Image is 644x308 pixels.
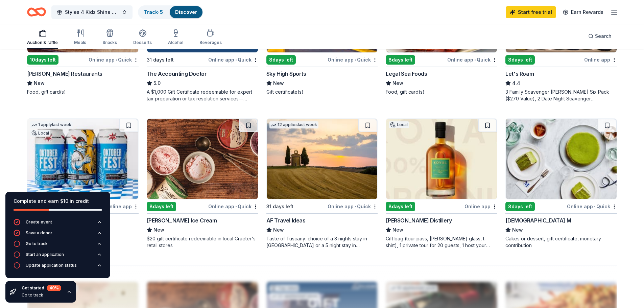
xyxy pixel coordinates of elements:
span: New [392,226,403,234]
div: 8 days left [505,55,535,65]
div: Gift bag (tour pass, [PERSON_NAME] glass, t-shirt), 1 private tour for 20 guests, 1 host your cha... [386,235,497,249]
div: Sky High Sports [266,70,306,78]
div: Online app Quick [447,55,497,64]
div: 8 days left [147,202,176,211]
a: Image for Graeter's Ice Cream8days leftOnline app•Quick[PERSON_NAME] Ice CreamNew$20 gift certifi... [147,118,258,249]
a: Discover [175,9,197,15]
div: Save a donor [26,230,52,236]
div: 31 days left [266,203,293,211]
div: Desserts [133,40,152,45]
div: 8 days left [386,202,415,211]
a: Start free trial [506,6,556,18]
div: Update application status [26,263,77,268]
button: Styles 4 Kidz Shine Nationwide Fall Gala [51,5,133,19]
div: Online app Quick [328,202,378,211]
a: Image for Revolution Brewing1 applylast weekLocal8days leftOnline appRevolution BrewingNewBeer, b... [27,118,139,242]
div: 10 days left [27,55,58,65]
img: Image for Graeter's Ice Cream [147,119,258,199]
img: Image for Revolution Brewing [27,119,138,199]
div: [PERSON_NAME] Ice Cream [147,216,217,224]
div: 8 days left [266,55,296,65]
div: Online app [584,55,617,64]
span: • [116,57,117,63]
div: Alcohol [168,40,183,45]
div: 3 Family Scavenger [PERSON_NAME] Six Pack ($270 Value), 2 Date Night Scavenger [PERSON_NAME] Two ... [505,89,617,102]
button: Go to track [14,240,102,251]
div: Let's Roam [505,70,534,78]
div: 1 apply last week [30,121,73,128]
div: $20 gift certificate redeemable in local Graeter's retail stores [147,235,258,249]
div: Auction & raffle [27,40,58,45]
div: Complete and earn $10 in credit [14,197,102,205]
a: Track· 5 [144,9,163,15]
div: Legal Sea Foods [386,70,427,78]
div: Meals [74,40,86,45]
span: • [235,204,237,209]
button: Update application status [14,262,102,273]
div: Gift certificate(s) [266,89,378,95]
button: Create event [14,219,102,230]
div: 8 days left [505,202,535,211]
div: Online app Quick [328,55,378,64]
span: • [594,204,595,209]
div: Cakes or dessert, gift certificate, monetary contribution [505,235,617,249]
div: Go to track [26,241,48,246]
span: New [153,226,164,234]
span: New [273,226,284,234]
div: Online app Quick [208,55,258,64]
div: Create event [26,219,52,225]
div: Online app Quick [208,202,258,211]
div: Get started [22,285,61,291]
div: 8 days left [386,55,415,65]
span: • [355,57,356,63]
a: Home [27,4,46,20]
button: Desserts [133,26,152,49]
button: Meals [74,26,86,49]
div: The Accounting Doctor [147,70,207,78]
div: AF Travel Ideas [266,216,306,224]
div: Snacks [102,40,117,45]
button: Beverages [199,26,222,49]
span: New [273,79,284,87]
div: Online app [464,202,497,211]
div: Food, gift card(s) [27,89,139,95]
div: Local [389,121,409,128]
div: [DEMOGRAPHIC_DATA] M [505,216,571,224]
button: Start an application [14,251,102,262]
div: Start an application [26,252,64,257]
div: 31 days left [147,56,174,64]
div: Online app Quick [89,55,139,64]
div: 40 % [47,285,61,291]
button: Auction & raffle [27,26,58,49]
div: A $1,000 Gift Certificate redeemable for expert tax preparation or tax resolution services—recipi... [147,89,258,102]
button: Snacks [102,26,117,49]
span: Styles 4 Kidz Shine Nationwide Fall Gala [65,8,119,16]
span: • [235,57,237,63]
div: [PERSON_NAME] Restaurants [27,70,102,78]
button: Search [583,29,617,43]
div: Food, gift card(s) [386,89,497,95]
span: Search [595,32,612,40]
div: Local [30,130,50,137]
button: Track· 5Discover [138,5,203,19]
a: Image for Lady M8days leftOnline app•Quick[DEMOGRAPHIC_DATA] MNewCakes or dessert, gift certifica... [505,118,617,249]
span: 4.4 [512,79,520,87]
button: Save a donor [14,230,102,240]
a: Image for AF Travel Ideas12 applieslast week31 days leftOnline app•QuickAF Travel IdeasNewTaste o... [266,118,378,249]
span: New [512,226,523,234]
div: Online app Quick [567,202,617,211]
a: Earn Rewards [559,6,607,18]
div: Online app [106,202,139,211]
div: Beverages [199,40,222,45]
span: • [355,204,356,209]
span: 5.0 [153,79,161,87]
img: Image for AF Travel Ideas [267,119,378,199]
div: Go to track [22,292,61,298]
span: New [392,79,403,87]
div: [PERSON_NAME] Distillery [386,216,452,224]
img: Image for Lady M [506,119,617,199]
span: New [34,79,45,87]
button: Alcohol [168,26,183,49]
div: Taste of Tuscany: choice of a 3 nights stay in [GEOGRAPHIC_DATA] or a 5 night stay in [GEOGRAPHIC... [266,235,378,249]
span: • [474,57,476,63]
